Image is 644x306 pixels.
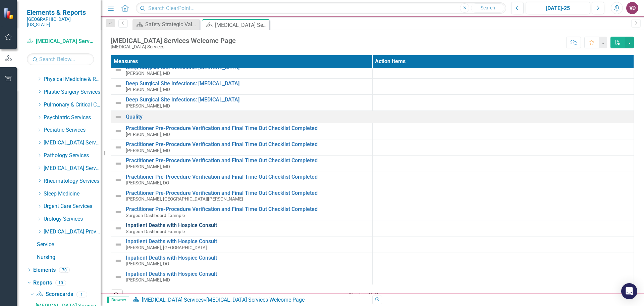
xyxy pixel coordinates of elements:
[136,2,506,14] input: Search ClearPoint...
[626,2,638,14] button: VD
[215,21,268,29] div: [MEDICAL_DATA] Services Welcome Page
[126,229,185,234] span: Surgeon Dashboard Example
[114,273,122,281] img: Not Defined
[114,241,122,249] img: Not Defined
[37,254,101,261] a: Nursing
[134,20,198,29] a: Safety Strategic Value Dashboard
[3,8,15,19] img: ClearPoint Strategy
[59,267,70,273] div: 70
[126,180,169,185] span: [PERSON_NAME], DO
[621,283,637,299] div: Open Intercom Messenger
[126,132,170,137] span: [PERSON_NAME], MD
[126,158,369,164] a: Practitioner Pre-Procedure Verification and Final Time Out Checklist Completed
[111,44,236,49] div: [MEDICAL_DATA] Services
[27,16,94,28] small: [GEOGRAPHIC_DATA][US_STATE]
[126,213,185,218] span: Surgeon Dashboard Example
[126,222,369,228] a: Inpatient Deaths with Hospice Consult
[126,81,369,87] a: Deep Surgical Site Infections: [MEDICAL_DATA]
[126,271,369,277] a: Inpatient Deaths with Hospice Consult
[126,114,630,120] a: Quality
[44,88,101,96] a: Plastic Surgery Services
[44,126,101,134] a: Pediatric Services
[44,203,101,210] a: Urgent Care Services
[126,148,170,153] span: [PERSON_NAME], MD
[44,228,101,236] a: [MEDICAL_DATA] Providers
[76,292,87,297] div: 1
[114,208,122,216] img: Not Defined
[44,165,101,172] a: [MEDICAL_DATA] Services
[126,103,170,108] span: [PERSON_NAME], MD
[126,196,207,202] span: [PERSON_NAME], [GEOGRAPHIC_DATA]
[526,2,590,14] button: [DATE]-25
[528,4,588,12] div: [DATE]-25
[126,71,170,76] span: [PERSON_NAME], MD
[44,139,101,147] a: [MEDICAL_DATA] Services
[207,196,208,202] span: |
[114,99,122,107] img: Not Defined
[36,291,73,298] a: Scorecards
[44,215,101,223] a: Urology Services
[44,114,101,122] a: Psychiatric Services
[126,277,170,282] span: [PERSON_NAME], MD
[114,113,122,121] img: Not Defined
[114,143,122,151] img: Not Defined
[33,266,56,274] a: Elements
[27,8,94,16] span: Elements & Reports
[107,297,129,303] span: Browser
[114,66,122,74] img: Not Defined
[114,224,122,232] img: Not Defined
[27,53,94,65] input: Search Below...
[126,174,369,180] a: Practitioner Pre-Procedure Verification and Final Time Out Checklist Completed
[126,261,169,266] span: [PERSON_NAME], DO
[126,255,369,261] a: Inpatient Deaths with Hospice Consult
[126,164,170,169] span: [PERSON_NAME], MD
[44,76,101,83] a: Physical Medicine & Rehabilitation Services
[37,241,101,249] a: Service
[44,101,101,109] a: Pulmonary & Critical Care Services
[126,196,243,202] small: [PERSON_NAME]
[132,296,367,304] div: »
[126,141,369,147] a: Practitioner Pre-Procedure Verification and Final Time Out Checklist Completed
[44,177,101,185] a: Rheumatology Services
[126,245,207,250] span: [PERSON_NAME], [GEOGRAPHIC_DATA]
[481,5,495,10] span: Search
[55,280,66,286] div: 10
[126,97,369,103] a: Deep Surgical Site Infections: [MEDICAL_DATA]
[114,82,122,90] img: Not Defined
[206,297,305,303] div: [MEDICAL_DATA] Services Welcome Page
[145,20,198,29] div: Safety Strategic Value Dashboard
[114,127,122,135] img: Not Defined
[471,3,504,13] button: Search
[44,190,101,198] a: Sleep Medicine
[114,176,122,184] img: Not Defined
[126,206,369,212] a: Practitioner Pre-Procedure Verification and Final Time Out Checklist Completed
[27,38,94,45] a: [MEDICAL_DATA] Services
[126,190,369,196] a: Practitioner Pre-Procedure Verification and Final Time Out Checklist Completed
[44,152,101,160] a: Pathology Services
[126,87,170,92] span: [PERSON_NAME], MD
[142,297,204,303] a: [MEDICAL_DATA] Services
[126,238,369,245] a: Inpatient Deaths with Hospice Consult
[114,257,122,265] img: Not Defined
[114,192,122,200] img: Not Defined
[126,125,369,131] a: Practitioner Pre-Procedure Verification and Final Time Out Checklist Completed
[111,37,236,44] div: [MEDICAL_DATA] Services Welcome Page
[114,160,122,168] img: Not Defined
[33,279,52,287] a: Reports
